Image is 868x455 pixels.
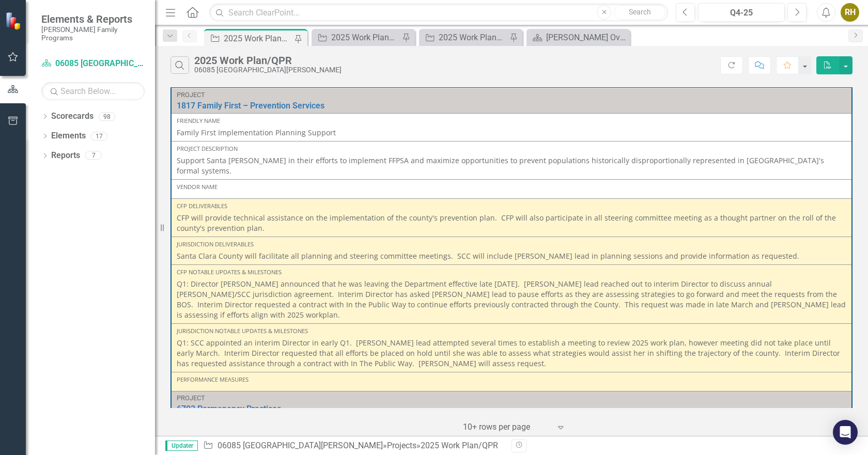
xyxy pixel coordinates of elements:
div: 98 [99,112,115,121]
div: Performance Measures [177,375,846,384]
a: [PERSON_NAME] Overview [529,31,627,44]
td: Double-Click to Edit [171,265,852,324]
div: CFP Notable Updates & Milestones [177,268,846,276]
div: CFP Deliverables [177,202,846,210]
div: 2025 Work Plan/QPR [224,32,292,45]
button: Q4-25 [698,3,785,22]
td: Double-Click to Edit [171,180,852,199]
div: Project [177,91,846,99]
div: [PERSON_NAME] Overview [546,31,627,44]
span: Updater [165,441,198,451]
td: Double-Click to Edit Right Click for Context Menu [171,88,852,114]
a: 6703 Permanency Practices [177,404,846,414]
div: Jurisdiction Deliverables [177,240,846,248]
a: 2025 Work Plan/QPR [314,31,399,44]
span: Family First Implementation Planning Support [177,128,336,137]
div: 2025 Work Plan/QPR [421,441,498,450]
span: Search [629,8,651,16]
div: Open Intercom Messenger [833,420,858,445]
a: 06085 [GEOGRAPHIC_DATA][PERSON_NAME] [41,58,145,70]
p: Q1: SCC appointed an interim Director in early Q1. [PERSON_NAME] lead attempted several times to ... [177,338,846,369]
img: ClearPoint Strategy [4,11,24,30]
a: 06085 [GEOGRAPHIC_DATA][PERSON_NAME] [218,441,383,450]
td: Double-Click to Edit [171,324,852,372]
div: 06085 [GEOGRAPHIC_DATA][PERSON_NAME] [194,66,342,74]
a: 2025 Work Plan/QPR [422,31,507,44]
td: Double-Click to Edit [171,199,852,237]
p: Support Santa [PERSON_NAME] in their efforts to implement FFPSA and maximize opportunities to pre... [177,155,846,176]
button: RH [841,3,859,22]
div: 17 [91,132,107,140]
input: Search ClearPoint... [209,4,668,22]
div: 7 [85,151,102,160]
a: 1817 Family First – Prevention Services [177,101,846,111]
p: CFP will provide technical assistance on the implementation of the county's prevention plan. CFP ... [177,213,846,233]
div: Project [177,395,846,402]
div: Jurisdiction Notable Updates & Milestones [177,327,846,335]
div: 2025 Work Plan/QPR [439,31,507,44]
td: Double-Click to Edit [171,372,852,391]
div: Project Description [177,145,846,153]
a: Elements [51,130,86,142]
div: » » [203,440,504,452]
span: Elements & Reports [41,13,145,25]
div: 2025 Work Plan/QPR [194,55,342,66]
td: Double-Click to Edit Right Click for Context Menu [171,391,852,417]
div: Friendly Name [177,117,846,125]
td: Double-Click to Edit [171,237,852,265]
a: Reports [51,150,80,162]
p: Q1: Director [PERSON_NAME] announced that he was leaving the Department effective late [DATE]. [P... [177,279,846,320]
a: Scorecards [51,111,94,122]
div: Vendor Name [177,183,846,191]
div: Q4-25 [702,7,781,19]
div: 2025 Work Plan/QPR [331,31,399,44]
td: Double-Click to Edit [171,114,852,142]
input: Search Below... [41,82,145,100]
button: Search [614,5,665,20]
td: Double-Click to Edit [171,142,852,180]
small: [PERSON_NAME] Family Programs [41,25,145,42]
a: Projects [387,441,416,450]
p: Santa Clara County will facilitate all planning and steering committee meetings. SCC will include... [177,251,846,261]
